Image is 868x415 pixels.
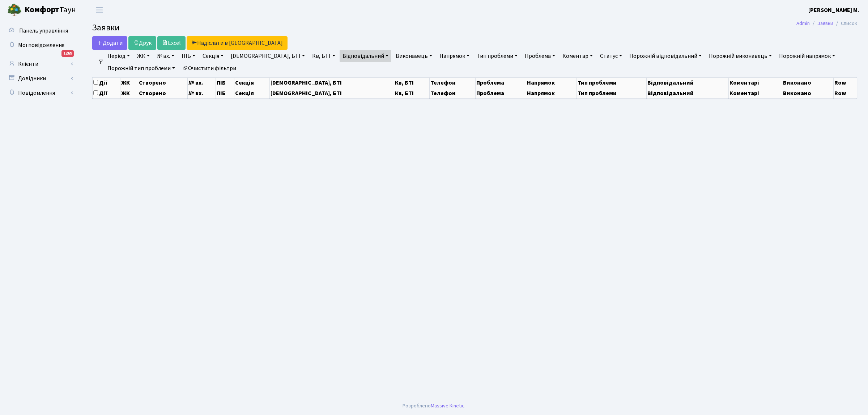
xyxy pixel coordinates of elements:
th: Проблема [476,88,526,98]
a: Коментар [559,50,596,62]
th: Секція [234,88,269,98]
th: Відповідальний [647,77,729,88]
a: Відповідальний [340,50,391,62]
th: Телефон [429,88,476,98]
th: Row [834,88,857,98]
th: ПІБ [216,88,234,98]
a: Заявки [817,20,833,27]
th: Секція [234,77,269,88]
span: Панель управління [19,27,68,35]
a: ПІБ [179,50,198,62]
span: Додати [97,39,123,47]
a: Друк [128,36,156,50]
a: Проблема [522,50,558,62]
a: Клієнти [4,57,76,71]
th: Створено [138,77,187,88]
b: Комфорт [25,4,59,16]
th: Тип проблеми [577,77,647,88]
a: [PERSON_NAME] М. [808,6,859,14]
a: Напрямок [437,50,472,62]
th: Тип проблеми [577,88,647,98]
a: Додати [92,36,127,50]
img: logo.png [7,3,22,17]
th: Row [834,77,857,88]
th: № вх. [187,77,216,88]
th: Створено [138,88,187,98]
a: Період [105,50,133,62]
a: Довідники [4,71,76,86]
b: [PERSON_NAME] М. [808,6,859,14]
a: Виконавець [393,50,435,62]
th: [DEMOGRAPHIC_DATA], БТІ [269,88,394,98]
th: [DEMOGRAPHIC_DATA], БТІ [269,77,394,88]
a: № вх. [154,50,177,62]
a: Excel [157,36,186,50]
li: Список [833,20,857,27]
a: Порожній напрямок [776,50,838,62]
a: Мої повідомлення1269 [4,38,76,52]
th: Проблема [476,77,526,88]
th: Телефон [429,77,476,88]
th: Кв, БТІ [394,77,429,88]
a: Порожній відповідальний [626,50,705,62]
th: Виконано [782,77,834,88]
span: Мої повідомлення [18,41,64,49]
th: ЖК [120,77,138,88]
th: Кв, БТІ [394,88,429,98]
button: Переключити навігацію [90,4,109,16]
a: Кв, БТІ [309,50,338,62]
th: Коментарі [729,77,782,88]
th: Дії [93,88,120,98]
a: Admin [796,20,810,27]
div: 1269 [61,50,74,57]
th: ПІБ [216,77,234,88]
a: Повідомлення [4,86,76,100]
div: Розроблено . [403,402,465,410]
a: Статус [597,50,625,62]
a: [DEMOGRAPHIC_DATA], БТІ [228,50,308,62]
th: Коментарі [729,88,782,98]
a: Панель управління [4,23,76,38]
nav: breadcrumb [786,16,868,31]
a: ЖК [134,50,153,62]
a: Надіслати в [GEOGRAPHIC_DATA] [187,36,288,50]
a: Тип проблеми [474,50,520,62]
span: Заявки [92,21,120,34]
a: Секція [200,50,226,62]
th: Напрямок [526,88,577,98]
a: Порожній виконавець [706,50,775,62]
th: № вх. [187,88,216,98]
a: Порожній тип проблеми [105,62,178,74]
a: Очистити фільтри [179,62,239,74]
th: ЖК [120,88,138,98]
a: Massive Kinetic [431,402,464,410]
th: Дії [93,77,120,88]
th: Напрямок [526,77,577,88]
th: Відповідальний [647,88,729,98]
span: Таун [25,4,76,16]
th: Виконано [782,88,834,98]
